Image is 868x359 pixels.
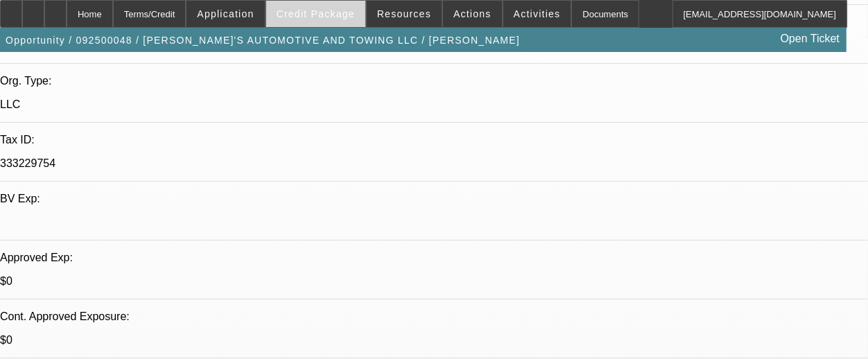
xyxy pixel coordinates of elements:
button: Credit Package [266,1,365,27]
span: Credit Package [277,8,355,19]
button: Activities [503,1,571,27]
span: Actions [453,8,492,19]
span: Activities [514,8,561,19]
button: Application [186,1,264,27]
span: Opportunity / 092500048 / [PERSON_NAME]'S AUTOMOTIVE AND TOWING LLC / [PERSON_NAME] [6,35,520,46]
button: Actions [443,1,502,27]
span: Application [197,8,254,19]
a: Open Ticket [775,27,845,51]
button: Resources [367,1,442,27]
span: Resources [377,8,431,19]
